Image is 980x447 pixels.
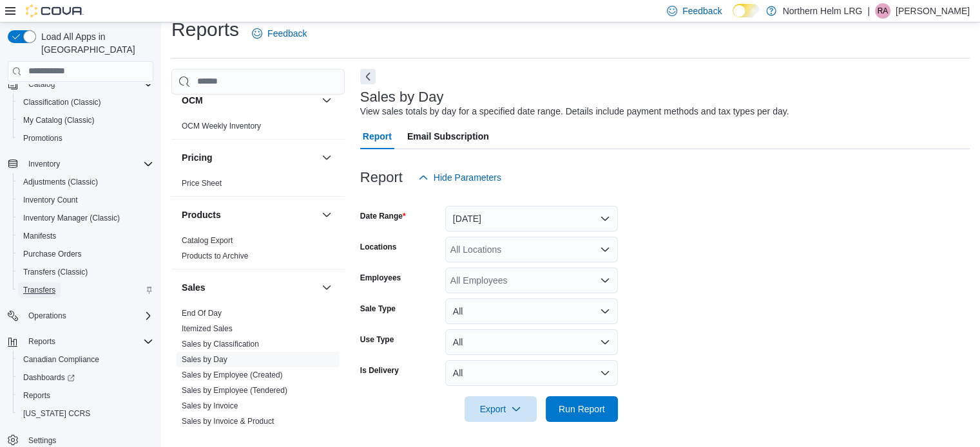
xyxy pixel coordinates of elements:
a: Catalog Export [182,236,233,245]
span: Sales by Classification [182,339,259,349]
span: Transfers (Classic) [18,264,153,280]
span: Reports [23,390,50,401]
button: Purchase Orders [13,245,159,263]
button: Operations [23,308,72,324]
span: Run Report [559,403,605,415]
button: Products [182,208,316,221]
span: Inventory Count [23,195,78,205]
button: All [445,298,618,324]
button: Operations [3,307,159,325]
a: Promotions [18,131,68,146]
span: Transfers [23,285,55,295]
span: Dashboards [23,372,75,383]
span: Load All Apps in [GEOGRAPHIC_DATA] [36,30,153,56]
button: Manifests [13,227,159,245]
button: All [445,329,618,355]
span: Inventory Manager (Classic) [18,210,153,226]
a: Transfers (Classic) [18,264,93,280]
span: [US_STATE] CCRS [23,408,90,419]
a: End Of Day [182,309,222,318]
button: Inventory Manager (Classic) [13,209,159,227]
button: Open list of options [600,275,610,286]
button: Open list of options [600,244,610,255]
button: Promotions [13,129,159,147]
button: Export [465,396,537,422]
label: Employees [360,273,401,283]
button: OCM [182,94,316,107]
label: Date Range [360,211,406,221]
span: Sales by Invoice & Product [182,416,274,426]
span: Sales by Employee (Created) [182,370,283,380]
span: Feedback [682,5,722,17]
button: [DATE] [445,206,618,232]
button: Catalog [3,75,159,93]
a: Sales by Day [182,355,227,364]
span: Feedback [267,27,307,40]
a: Inventory Count [18,192,83,208]
span: Itemized Sales [182,324,233,334]
a: Sales by Classification [182,340,259,349]
a: Canadian Compliance [18,352,104,367]
h3: Sales [182,281,206,294]
button: Pricing [319,150,334,165]
h3: Products [182,208,221,221]
button: Adjustments (Classic) [13,173,159,191]
span: Sales by Employee (Tendered) [182,385,287,396]
span: Manifests [18,228,153,244]
span: Reports [23,334,153,349]
span: Hide Parameters [434,171,501,184]
a: Dashboards [13,369,159,387]
span: RA [878,3,889,19]
button: Sales [319,280,334,295]
span: Washington CCRS [18,406,153,421]
button: All [445,360,618,386]
span: Inventory [23,156,153,172]
span: Operations [23,308,153,324]
a: Sales by Employee (Created) [182,370,283,379]
span: Catalog [28,79,55,89]
span: Transfers (Classic) [23,267,88,277]
span: OCM Weekly Inventory [182,121,261,131]
div: Rhiannon Adams [875,3,890,19]
h3: Sales by Day [360,89,444,105]
button: Reports [13,387,159,405]
span: Reports [18,388,153,403]
a: Itemized Sales [182,324,233,333]
a: Manifests [18,228,61,244]
button: Classification (Classic) [13,93,159,111]
span: Inventory Count [18,192,153,208]
div: Pricing [171,176,345,196]
button: Sales [182,281,316,294]
button: Run Report [546,396,618,422]
span: Adjustments (Classic) [23,177,98,187]
span: Sales by Day [182,354,227,365]
div: OCM [171,118,345,139]
button: Reports [3,333,159,351]
span: Promotions [23,133,62,143]
button: [US_STATE] CCRS [13,405,159,423]
button: Reports [23,334,61,349]
label: Use Type [360,334,394,345]
a: Classification (Classic) [18,95,106,110]
a: Reports [18,388,55,403]
h3: Report [360,170,403,185]
span: Promotions [18,131,153,146]
a: My Catalog (Classic) [18,113,100,128]
a: Products to Archive [182,251,248,260]
span: Settings [28,435,56,446]
span: Operations [28,311,66,321]
a: Inventory Manager (Classic) [18,210,125,226]
span: Inventory Manager (Classic) [23,213,120,223]
span: Transfers [18,282,153,298]
a: Dashboards [18,370,80,385]
input: Dark Mode [733,4,760,17]
h1: Reports [171,17,239,42]
a: [US_STATE] CCRS [18,406,95,421]
button: Inventory Count [13,191,159,209]
span: Classification (Classic) [23,97,101,107]
span: My Catalog (Classic) [23,115,95,125]
button: Canadian Compliance [13,351,159,369]
p: [PERSON_NAME] [896,3,970,19]
span: Catalog Export [182,235,233,246]
span: Price Sheet [182,178,222,188]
